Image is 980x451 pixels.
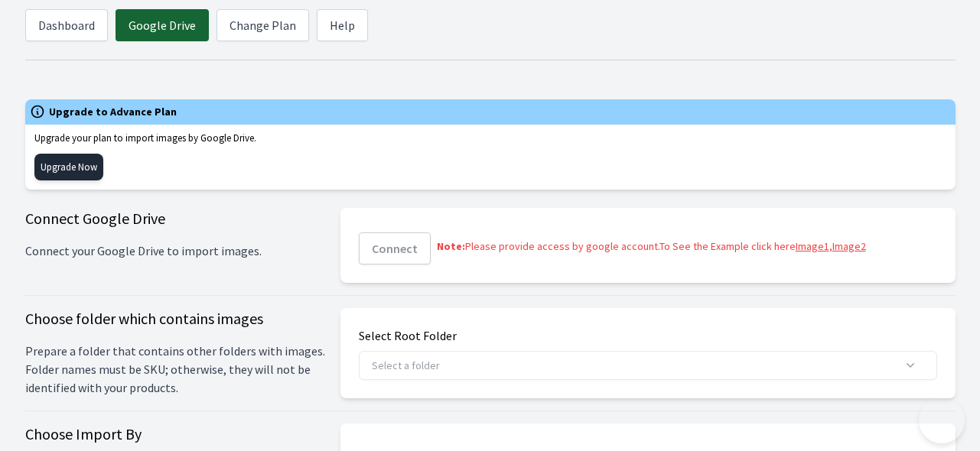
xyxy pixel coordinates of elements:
iframe: Toggle Customer Support [919,397,965,443]
p: Please provide access by google account. [359,238,937,255]
b: Note: [437,239,465,253]
p: Upgrade your plan to import images by Google Drive. [34,131,946,146]
a: Dashboard [25,9,108,41]
button: Connect [359,232,431,264]
span: Prepare a folder that contains other folders with images. Folder names must be SKU; otherwise, th... [25,342,325,397]
a: Help [317,9,368,41]
a: Upgrade Now [34,154,103,181]
a: Google Drive [116,9,209,41]
a: Change Plan [217,9,309,41]
div: Upgrade to Advance Plan [25,99,956,125]
h3: Choose Import By [25,423,325,445]
p: Select Root Folder [359,326,937,345]
h3: Connect Google Drive [25,208,325,229]
h3: Choose folder which contains images [25,308,325,329]
button: Select a folder [359,351,937,380]
a: Image1 [796,239,829,253]
a: Image2 [832,239,866,253]
span: To See the Example click here , [659,239,866,253]
span: Connect your Google Drive to import images. [25,242,325,260]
